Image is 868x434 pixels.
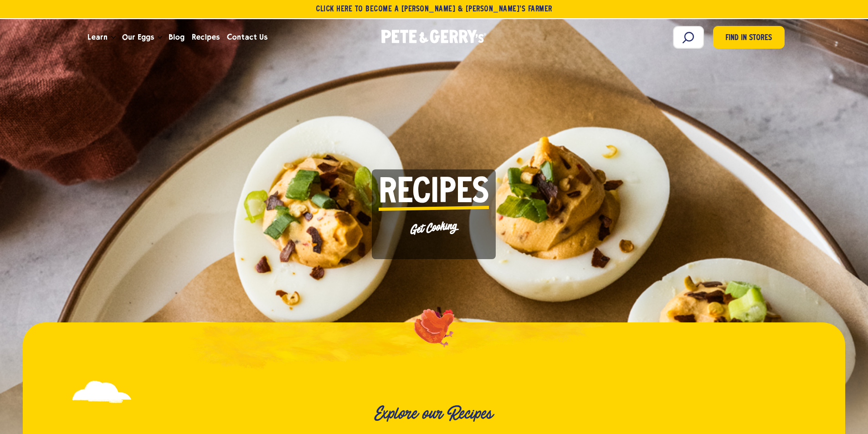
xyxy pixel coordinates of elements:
button: Open the dropdown menu for Our Eggs [158,36,162,39]
a: Our Eggs [118,25,158,50]
input: Search [673,26,704,49]
span: Contact Us [227,31,267,43]
span: Find in Stores [725,32,772,45]
a: Learn [84,25,111,50]
a: Recipes [188,25,223,50]
span: Blog [169,31,185,43]
a: Blog [165,25,188,50]
span: Our Eggs [122,31,154,43]
span: Learn [87,31,108,43]
a: Find in Stores [713,26,785,49]
a: Contact Us [223,25,271,50]
button: Open the dropdown menu for Learn [111,36,116,39]
span: Recipes [379,176,489,210]
p: Get Cooking [379,215,490,240]
span: Recipes [192,31,220,43]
